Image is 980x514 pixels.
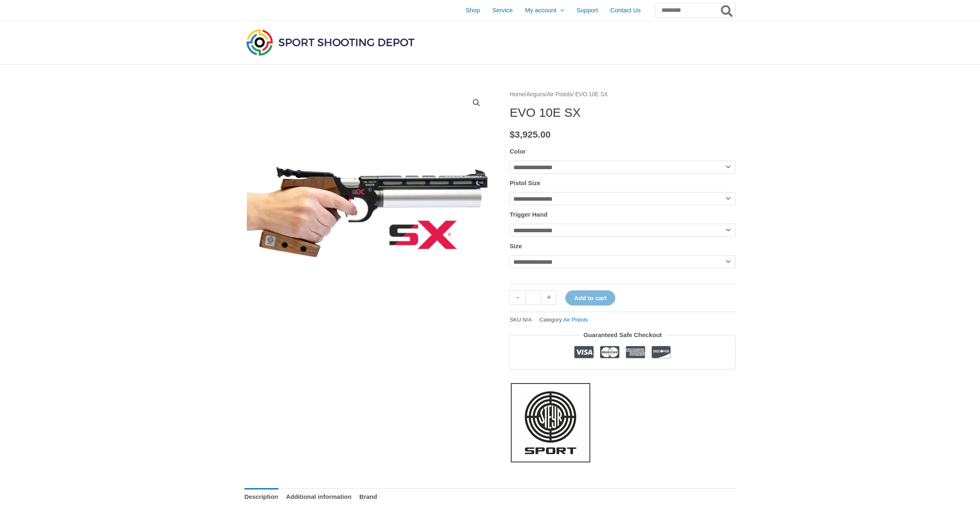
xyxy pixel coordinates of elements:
img: Sport Shooting Depot [244,27,416,57]
a: Airguns [526,91,546,97]
img: EVO 10E SX [244,89,490,335]
span: SKU: [510,315,532,325]
input: Product quantity [525,290,541,305]
bdi: 3,925.00 [510,129,551,140]
label: Color [510,148,526,155]
a: Brand [359,488,377,506]
legend: Guaranteed Safe Checkout [580,329,665,341]
button: Add to cart [565,290,615,306]
label: Pistol Size [510,179,540,186]
span: N/A [523,317,532,323]
span: $ [510,129,515,140]
nav: Breadcrumb [510,89,736,100]
span: Category: [540,315,588,325]
label: Trigger Hand [510,211,548,218]
a: Home [510,91,525,97]
h1: EVO 10E SX [510,105,736,120]
button: Search [719,3,735,17]
a: View full-screen image gallery [469,95,484,110]
a: Steyr Sport [510,382,592,464]
a: Air Pistols [563,317,588,323]
a: + [541,290,557,305]
a: - [510,290,525,305]
label: Size [510,242,522,249]
a: Additional information [286,488,352,506]
a: Description [244,488,278,506]
a: Air Pistols [547,91,572,97]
